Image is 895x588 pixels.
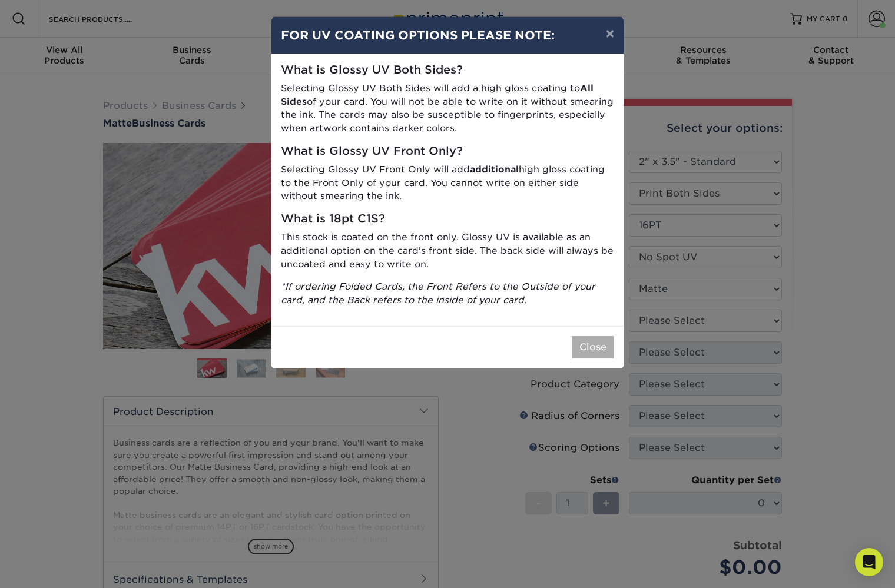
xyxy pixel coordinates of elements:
strong: additional [470,164,519,175]
button: Close [572,336,614,358]
p: Selecting Glossy UV Both Sides will add a high gloss coating to of your card. You will not be abl... [281,82,614,135]
h5: What is Glossy UV Both Sides? [281,64,614,77]
p: Selecting Glossy UV Front Only will add high gloss coating to the Front Only of your card. You ca... [281,163,614,203]
button: × [596,17,624,50]
p: This stock is coated on the front only. Glossy UV is available as an additional option on the car... [281,231,614,271]
i: *If ordering Folded Cards, the Front Refers to the Outside of your card, and the Back refers to t... [281,281,595,305]
h5: What is 18pt C1S? [281,212,614,226]
h4: FOR UV COATING OPTIONS PLEASE NOTE: [281,26,614,44]
strong: All Sides [281,82,594,107]
div: Open Intercom Messenger [855,548,883,576]
h5: What is Glossy UV Front Only? [281,145,614,158]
